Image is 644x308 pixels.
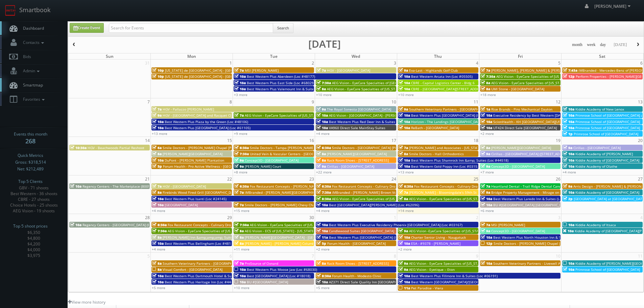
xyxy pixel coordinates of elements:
[332,145,441,150] span: Smile Doctors - [GEOGRAPHIC_DATA] [PERSON_NAME] Orthodontics
[481,222,490,227] span: 7a
[152,145,162,150] span: 6a
[409,267,455,272] span: AEG Vision - Eyetique – Eton
[234,80,246,85] span: 10a
[187,53,196,59] span: Mon
[245,261,278,266] span: ProSource of Oxnard
[575,158,639,163] span: Kiddie Academy of [GEOGRAPHIC_DATA]
[481,229,490,233] span: 9a
[247,80,315,85] span: Best Western Plus East Side (Loc #68029)
[316,145,331,150] span: 6:30a
[234,241,244,246] span: 8a
[165,125,251,130] span: Best Western Plus [GEOGRAPHIC_DATA] (Loc #61105)
[411,274,498,278] span: Best Western Plus Fillmore Inn & Suites (Loc #06191)
[411,235,466,240] span: Charter Senior Living - Naugatuck
[332,274,381,278] span: Forum Health - Modesto Clinic
[491,222,525,227] span: MSI [PERSON_NAME]
[481,113,492,118] span: 10a
[329,119,417,124] span: Best Western Plus Red Deer Inn & Suites (Loc #61062)
[409,229,521,233] span: AEG Vision -EyeCare Specialties of [US_STATE] – Eyes On Sammamish
[245,241,328,246] span: [PERSON_NAME] - [PERSON_NAME] Columbus Circle
[399,286,410,290] span: 11a
[575,222,616,227] span: Kiddie Academy of Itsaca
[163,267,222,272] span: Visual Comfort - [GEOGRAPHIC_DATA]
[493,119,573,124] span: ScionHealth - KH [GEOGRAPHIC_DATA][US_STATE]
[152,261,162,266] span: 8a
[316,285,330,290] a: +5 more
[152,74,164,79] span: 10p
[245,158,299,163] span: Concept3D - [GEOGRAPHIC_DATA]
[316,184,331,189] span: 6:30a
[234,222,249,227] span: 7:30a
[563,158,574,163] span: 10a
[481,203,492,207] span: 10a
[165,74,258,79] span: [US_STATE] de [GEOGRAPHIC_DATA] - [GEOGRAPHIC_DATA]
[20,96,46,102] span: Favorites
[563,190,574,195] span: 10a
[411,125,459,130] span: ReBath - [GEOGRAPHIC_DATA]
[247,274,310,278] span: Best [GEOGRAPHIC_DATA] (Loc #18018)
[152,151,162,156] span: 8a
[245,68,279,73] span: MSI [PERSON_NAME]
[481,145,490,150] span: 8a
[234,151,249,156] span: 7:30a
[20,82,43,88] span: Smartmap
[250,145,364,150] span: Smile Doctors - Tampa [PERSON_NAME] [PERSON_NAME] Orthodontics
[152,274,164,278] span: 10a
[563,132,573,136] span: 1p
[399,74,410,79] span: 10a
[316,247,330,252] a: +2 more
[491,164,545,169] span: Concept3D - [GEOGRAPHIC_DATA]
[152,184,162,189] span: 7a
[563,113,574,118] span: 10a
[598,41,609,49] button: day
[247,267,317,272] span: Best Western Plus Moose Jaw (Loc #68030)
[245,164,281,169] span: [PERSON_NAME] Court
[329,222,462,227] span: Best Western Plus Executive Residency Phoenix [GEOGRAPHIC_DATA] (Loc #03167)
[316,241,326,246] span: 5p
[316,208,330,213] a: +4 more
[481,87,490,91] span: 8a
[20,54,31,60] span: Bids
[570,41,585,49] button: month
[399,235,410,240] span: 10a
[327,164,374,169] span: Cirillas - [GEOGRAPHIC_DATA]
[491,184,560,189] span: Heartland Dental - Trail Ridge Dental Care
[329,203,419,207] span: Best [GEOGRAPHIC_DATA][PERSON_NAME] (Loc #62096)
[327,68,370,73] span: HGV - [GEOGRAPHIC_DATA]
[234,235,244,240] span: 8a
[234,190,244,195] span: 7a
[234,274,246,278] span: 10a
[250,151,337,156] span: United Vein & Vascular Centers - [GEOGRAPHIC_DATA]
[481,151,490,156] span: 9a
[316,190,331,195] span: 7:30a
[491,80,605,85] span: AEG Vision - EyeCare Specialties of [US_STATE] - Carolina Family Vision
[106,53,114,59] span: Sun
[329,125,385,130] span: VA960 Direct Sale MainStay Suites
[575,190,639,195] span: Kiddie Academy of [GEOGRAPHIC_DATA]
[398,247,412,252] a: +2 more
[68,299,105,305] a: View more history
[411,164,480,169] span: Best Western Gold Poppy Inn (Loc #03153)
[234,92,247,97] a: +3 more
[152,285,165,290] a: +5 more
[575,125,640,130] span: Primrose School of [GEOGRAPHIC_DATA]
[332,190,411,195] span: iMBranded - [PERSON_NAME] Brown Volkswagen
[563,196,573,201] span: 2p
[20,68,41,74] span: Admin
[491,190,587,195] span: Bridge Property Management - Mirage on [PERSON_NAME]
[245,190,335,195] span: iMBranded - [PERSON_NAME][GEOGRAPHIC_DATA] BMW
[332,184,439,189] span: Fox Restaurant Concepts - Culinary Dropout - [GEOGRAPHIC_DATA]
[234,113,244,118] span: 7a
[165,274,260,278] span: Best Western Plus Dartmouth Hotel & Suites (Loc #65013)
[563,164,574,169] span: 10a
[316,235,328,240] span: 11a
[491,68,621,73] span: [PERSON_NAME], [PERSON_NAME] & [PERSON_NAME], LLC - [GEOGRAPHIC_DATA]
[316,107,326,112] span: 9a
[493,235,591,240] span: Best Western Plus North Houston Inn & Suites (Loc #44475)
[329,229,428,233] span: Candlewood Suites [GEOGRAPHIC_DATA] [GEOGRAPHIC_DATA]
[234,170,247,174] a: +8 more
[316,119,328,124] span: 10a
[481,125,492,130] span: 10a
[399,164,410,169] span: 10a
[399,68,408,73] span: 9a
